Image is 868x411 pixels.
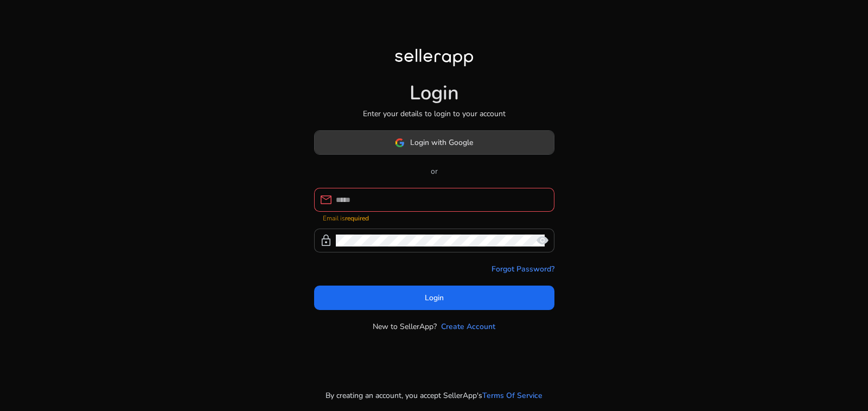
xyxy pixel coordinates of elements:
a: Forgot Password? [492,263,554,275]
button: Login [314,286,554,310]
span: lock [320,234,333,247]
strong: required [345,214,369,223]
mat-error: Email is [323,212,546,223]
span: Login [425,292,444,303]
p: or [314,166,554,177]
h1: Login [410,81,459,105]
a: Create Account [441,321,495,332]
img: google-logo.svg [395,138,405,148]
button: Login with Google [314,130,554,155]
span: mail [320,193,333,206]
span: Login with Google [410,137,473,148]
p: Enter your details to login to your account [363,108,506,119]
p: New to SellerApp? [373,321,437,332]
a: Terms Of Service [482,390,542,401]
span: visibility [536,234,549,247]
